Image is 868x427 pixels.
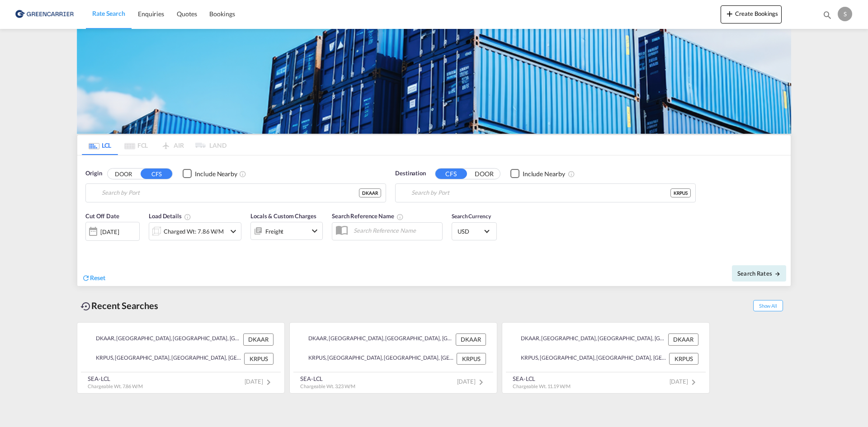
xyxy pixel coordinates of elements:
[822,10,832,20] md-icon: icon-magnify
[245,378,274,385] span: [DATE]
[88,375,143,383] div: SEA-LCL
[86,184,386,202] md-input-container: Aarhus, DKAAR
[435,169,467,179] button: CFS
[88,383,143,389] span: Chargeable Wt. 7.86 W/M
[732,265,786,282] button: Search Ratesicon-arrow-right
[411,186,670,200] input: Search by Port
[452,213,491,220] span: Search Currency
[838,7,852,21] div: S
[92,9,125,17] span: Rate Search
[300,383,355,389] span: Chargeable Wt. 3.23 W/M
[88,353,242,365] div: KRPUS, Busan, Korea, Republic of, Greater China & Far East Asia, Asia Pacific
[301,333,453,345] div: DKAAR, Aarhus, Denmark, Northern Europe, Europe
[396,184,695,202] md-input-container: Busan, KRPUS
[774,271,781,277] md-icon: icon-arrow-right
[82,273,105,283] div: icon-refreshReset
[250,212,316,220] span: Locals & Custom Charges
[502,322,710,394] recent-search-card: DKAAR, [GEOGRAPHIC_DATA], [GEOGRAPHIC_DATA], [GEOGRAPHIC_DATA], [GEOGRAPHIC_DATA] DKAARKRPUS, [GE...
[195,169,237,178] div: Include Nearby
[228,226,239,237] md-icon: icon-chevron-down
[265,225,283,238] div: Freight
[85,240,92,252] md-datepicker: Select
[688,377,699,388] md-icon: icon-chevron-right
[513,333,666,345] div: DKAAR, Aarhus, Denmark, Northern Europe, Europe
[239,170,246,178] md-icon: Unchecked: Ignores neighbouring ports when fetching rates.Checked : Includes neighbouring ports w...
[243,333,274,345] div: DKAAR
[300,375,355,383] div: SEA-LCL
[77,29,791,134] img: GreenCarrierFCL_LCL.png
[184,213,191,221] md-icon: Chargeable Weight
[77,322,285,394] recent-search-card: DKAAR, [GEOGRAPHIC_DATA], [GEOGRAPHIC_DATA], [GEOGRAPHIC_DATA], [GEOGRAPHIC_DATA] DKAARKRPUS, [GE...
[724,8,735,19] md-icon: icon-plus 400-fg
[209,10,235,18] span: Bookings
[457,378,486,385] span: [DATE]
[359,188,381,197] div: DKAAR
[822,10,832,23] div: icon-magnify
[753,300,783,311] span: Show All
[77,155,791,286] div: Origin DOOR CFS Checkbox No InkUnchecked: Ignores neighbouring ports when fetching rates.Checked ...
[456,333,486,345] div: DKAAR
[177,10,197,18] span: Quotes
[85,169,102,178] span: Origin
[513,375,571,383] div: SEA-LCL
[164,225,224,238] div: Charged Wt: 7.86 W/M
[513,383,571,389] span: Chargeable Wt. 11.19 W/M
[77,296,162,316] div: Recent Searches
[82,135,118,155] md-tab-item: LCL
[149,212,191,220] span: Load Details
[513,353,667,365] div: KRPUS, Busan, Korea, Republic of, Greater China & Far East Asia, Asia Pacific
[568,170,575,178] md-icon: Unchecked: Ignores neighbouring ports when fetching rates.Checked : Includes neighbouring ports w...
[149,222,241,240] div: Charged Wt: 7.86 W/Micon-chevron-down
[476,377,486,388] md-icon: icon-chevron-right
[457,225,492,238] md-select: Select Currency: $ USDUnited States Dollar
[90,274,105,282] span: Reset
[80,301,91,312] md-icon: icon-backup-restore
[468,169,500,179] button: DOOR
[138,10,164,18] span: Enquiries
[395,169,426,178] span: Destination
[14,4,75,24] img: b0b18ec08afe11efb1d4932555f5f09d.png
[457,353,486,365] div: KRPUS
[250,222,323,240] div: Freighticon-chevron-down
[141,169,172,179] button: CFS
[332,212,404,220] span: Search Reference Name
[108,169,139,179] button: DOOR
[510,169,565,178] md-checkbox: Checkbox No Ink
[100,228,119,236] div: [DATE]
[263,377,274,388] md-icon: icon-chevron-right
[458,227,483,235] span: USD
[82,274,90,282] md-icon: icon-refresh
[309,225,320,236] md-icon: icon-chevron-down
[669,353,698,365] div: KRPUS
[85,222,140,241] div: [DATE]
[301,353,454,365] div: KRPUS, Busan, Korea, Republic of, Greater China & Far East Asia, Asia Pacific
[85,212,119,220] span: Cut Off Date
[349,224,442,237] input: Search Reference Name
[289,322,497,394] recent-search-card: DKAAR, [GEOGRAPHIC_DATA], [GEOGRAPHIC_DATA], [GEOGRAPHIC_DATA], [GEOGRAPHIC_DATA] DKAARKRPUS, [GE...
[523,169,565,178] div: Include Nearby
[396,213,404,221] md-icon: Your search will be saved by the below given name
[737,270,781,277] span: Search Rates
[183,169,237,178] md-checkbox: Checkbox No Ink
[670,188,691,197] div: KRPUS
[88,333,241,345] div: DKAAR, Aarhus, Denmark, Northern Europe, Europe
[670,378,699,385] span: [DATE]
[244,353,274,365] div: KRPUS
[102,186,359,200] input: Search by Port
[668,333,698,345] div: DKAAR
[721,5,782,23] button: icon-plus 400-fgCreate Bookings
[82,135,226,155] md-pagination-wrapper: Use the left and right arrow keys to navigate between tabs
